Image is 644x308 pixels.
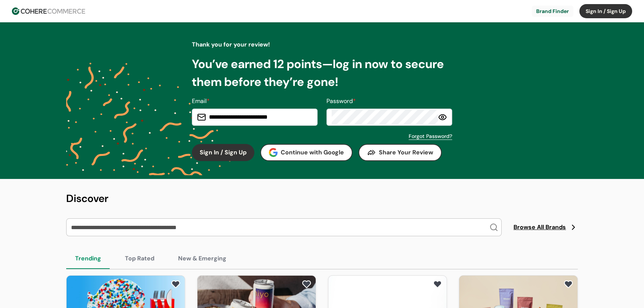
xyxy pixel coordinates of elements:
button: add to favorite [431,279,444,290]
p: Thank you for your review! [192,40,452,49]
a: Browse All Brands [513,223,578,232]
img: Cohere Logo [12,7,85,15]
button: Trending [66,248,110,269]
button: New & Emerging [169,248,235,269]
button: Sign In / Sign Up [579,4,632,18]
a: Forgot Password? [409,132,452,140]
span: Discover [66,192,109,205]
button: add to favorite [170,279,182,290]
button: add to favorite [562,279,574,290]
span: Password [326,97,353,105]
button: Continue with Google [260,144,352,161]
button: Top Rated [116,248,163,269]
button: Share Your Review [358,144,442,161]
button: add to favorite [300,279,313,290]
p: You’ve earned 12 points—log in now to secure them before they’re gone! [192,55,452,91]
button: Sign In / Sign Up [192,144,254,161]
div: Continue with Google [269,148,344,157]
span: Browse All Brands [513,223,566,232]
span: Email [192,97,207,105]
